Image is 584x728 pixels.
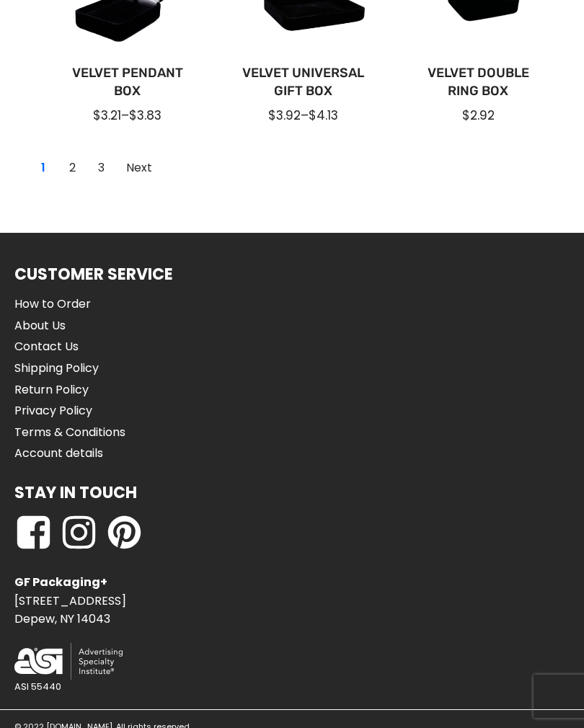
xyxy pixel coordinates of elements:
[14,381,125,399] a: Return Policy
[414,64,543,100] a: Velvet Double Ring Box
[14,359,125,378] a: Shipping Policy
[238,64,367,100] a: Velvet Universal Gift Box
[238,107,367,124] div: –
[14,262,173,287] h1: Customer Service
[89,156,112,179] a: Go to Page 3
[129,107,162,124] span: $3.83
[309,107,338,124] span: $4.13
[14,423,125,442] a: Terms & Conditions
[14,680,61,695] p: ASI 55440
[14,295,125,314] a: How to Order
[414,107,543,124] div: $2.92
[29,154,163,182] nav: Page navigation
[93,107,121,124] span: $3.21
[14,643,123,680] img: ASI Logo
[14,444,125,463] a: Account details
[14,401,125,420] a: Privacy Policy
[14,573,126,629] p: [STREET_ADDRESS] Depew, NY 14043
[63,64,192,100] a: Velvet Pendant Box
[118,156,160,179] a: Go to Page 2
[32,156,55,179] a: Current Page, Page 1
[61,156,84,179] a: Go to Page 2
[63,107,192,124] div: –
[14,480,137,505] h1: Stay in Touch
[14,574,107,590] strong: GF Packaging+
[14,337,125,356] a: Contact Us
[14,316,125,335] a: About Us
[268,107,301,124] span: $3.92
